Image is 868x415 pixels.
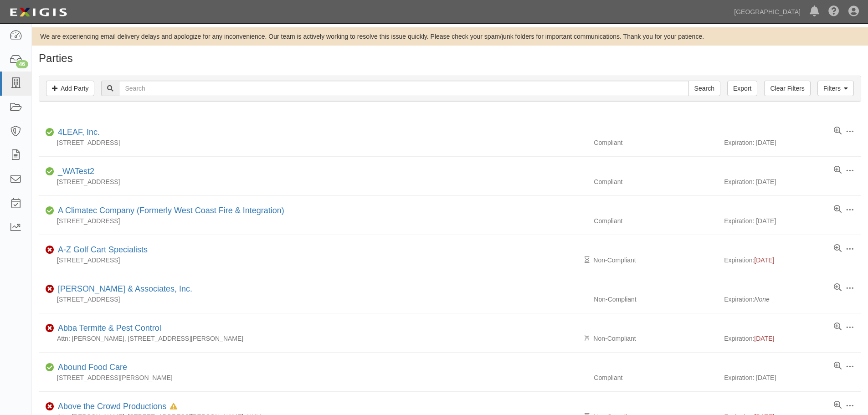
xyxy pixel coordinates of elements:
div: We are experiencing email delivery delays and apologize for any inconvenience. Our team is active... [32,32,868,41]
div: A Climatec Company (Formerly West Coast Fire & Integration) [54,205,284,217]
div: Compliant [587,373,724,382]
a: View results summary [834,362,842,371]
i: Help Center - Complianz [828,6,839,17]
div: Expiration: [DATE] [724,138,861,147]
i: Compliant [46,129,54,136]
div: _WATest2 [54,166,94,178]
a: View results summary [834,323,842,332]
span: [DATE] [754,256,774,264]
a: View results summary [834,283,842,292]
i: Compliant [46,169,54,175]
div: [STREET_ADDRESS] [39,295,587,304]
i: None [754,296,769,303]
i: Compliant [46,208,54,214]
a: _WATest2 [58,167,94,176]
a: Add Party [46,81,94,96]
a: Above the Crowd Productions [58,402,166,411]
div: Expiration: [DATE] [724,373,861,382]
input: Search [688,81,720,96]
div: Compliant [587,138,724,147]
i: Non-Compliant [46,325,54,332]
a: View results summary [834,244,842,253]
i: Pending Review [585,257,590,263]
a: A Climatec Company (Formerly West Coast Fire & Integration) [58,206,284,215]
div: Non-Compliant [587,295,724,304]
a: A-Z Golf Cart Specialists [58,245,148,254]
a: Abba Termite & Pest Control [58,323,161,333]
a: [PERSON_NAME] & Associates, Inc. [58,284,192,293]
div: A-Z Golf Cart Specialists [54,244,148,256]
i: Non-Compliant [46,286,54,292]
div: [STREET_ADDRESS] [39,138,587,147]
div: 4LEAF, Inc. [54,127,100,138]
div: Above the Crowd Productions [54,401,177,413]
div: Non-Compliant [587,256,724,265]
i: Pending Review [585,335,590,342]
div: Expiration: [724,295,861,304]
div: Abound Food Care [54,362,127,374]
div: [STREET_ADDRESS] [39,256,587,265]
h1: Parties [39,52,861,64]
div: Expiration: [724,334,861,343]
div: Attn: [PERSON_NAME], [STREET_ADDRESS][PERSON_NAME] [39,334,587,343]
div: A.J. Kirkwood & Associates, Inc. [54,283,192,295]
div: Expiration: [DATE] [724,216,861,225]
i: Compliant [46,364,54,371]
i: Non-Compliant [46,404,54,410]
div: Compliant [587,177,724,186]
a: [GEOGRAPHIC_DATA] [729,3,805,21]
img: logo-5460c22ac91f19d4615b14bd174203de0afe785f0fc80cf4dbbc73dc1793850b.png [7,4,70,20]
a: View results summary [834,127,842,136]
a: 4LEAF, Inc. [58,128,100,137]
div: [STREET_ADDRESS][PERSON_NAME] [39,373,587,382]
span: [DATE] [754,335,774,342]
a: View results summary [834,166,842,175]
div: [STREET_ADDRESS] [39,177,587,186]
a: View results summary [834,205,842,214]
a: Export [727,81,757,96]
div: Expiration: [724,256,861,265]
i: In Default since 08/05/2025 [170,404,177,410]
a: Clear Filters [764,81,810,96]
div: 46 [16,60,28,68]
a: Abound Food Care [58,363,127,372]
div: Abba Termite & Pest Control [54,323,161,334]
a: Filters [817,81,854,96]
div: Expiration: [DATE] [724,177,861,186]
div: [STREET_ADDRESS] [39,216,587,225]
a: View results summary [834,401,842,410]
div: Non-Compliant [587,334,724,343]
div: Compliant [587,216,724,225]
i: Non-Compliant [46,247,54,253]
input: Search [119,81,688,96]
